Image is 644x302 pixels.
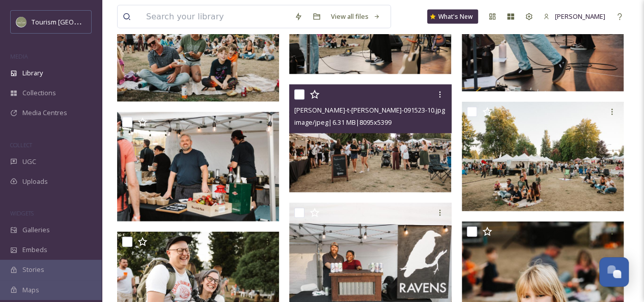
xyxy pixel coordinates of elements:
input: Search your library [141,6,289,28]
img: robyn-bessenger-t-abby-091523-12.jpg [462,102,626,211]
img: robyn-bessenger-t-abby-091523-10.jpg [289,85,451,193]
span: WIDGETS [10,209,34,217]
span: MEDIA [10,52,28,60]
span: Maps [22,285,39,295]
a: View all files [326,7,385,26]
span: Embeds [22,245,47,255]
span: image/jpeg | 6.31 MB | 8095 x 5399 [294,118,391,127]
span: Media Centres [22,108,67,118]
span: [PERSON_NAME] [555,12,605,21]
span: COLLECT [10,141,32,149]
a: What's New [427,10,478,24]
span: UGC [22,157,36,167]
span: Uploads [22,177,48,186]
span: Library [22,68,43,78]
img: Abbotsford_Snapsea.png [16,17,26,27]
img: robyn-bessenger-t-abby-091523-8.jpg [117,112,282,222]
span: Galleries [22,225,50,235]
span: Stories [22,265,44,274]
a: [PERSON_NAME] [538,7,610,26]
span: Collections [22,88,56,98]
button: Open Chat [599,257,629,287]
span: Tourism [GEOGRAPHIC_DATA] [32,17,123,26]
span: [PERSON_NAME]-t-[PERSON_NAME]-091523-10.jpg [294,105,444,115]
